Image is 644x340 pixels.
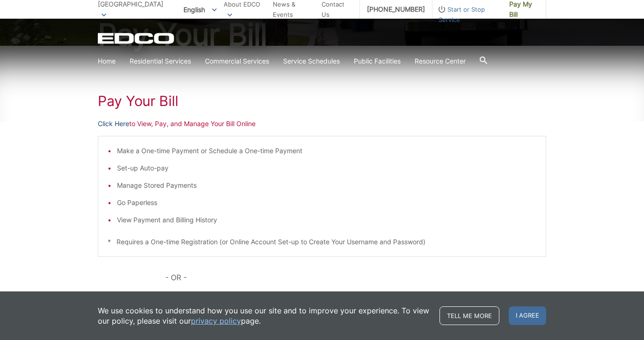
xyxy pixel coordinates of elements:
li: Manage Stored Payments [117,180,536,191]
a: Residential Services [130,56,191,66]
p: We use cookies to understand how you use our site and to improve your experience. To view our pol... [98,305,430,326]
a: privacy policy [191,316,241,326]
li: Make a One-time Payment or Schedule a One-time Payment [117,146,536,156]
li: Go Paperless [117,198,536,208]
a: Service Schedules [283,56,340,66]
h1: Pay Your Bill [98,92,546,109]
a: Click Here [98,119,129,129]
a: Public Facilities [354,56,401,66]
a: Tell me more [439,306,499,325]
li: View Payment and Billing History [117,215,536,225]
span: English [176,2,224,17]
a: Commercial Services [205,56,269,66]
a: EDCD logo. Return to the homepage. [98,33,176,44]
p: * Requires a One-time Registration (or Online Account Set-up to Create Your Username and Password) [108,237,536,247]
li: Set-up Auto-pay [117,163,536,173]
p: to View, Pay, and Manage Your Bill Online [98,119,546,129]
a: Resource Center [415,56,466,66]
a: Home [98,56,116,66]
p: - OR - [165,271,546,284]
span: I agree [509,306,546,325]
